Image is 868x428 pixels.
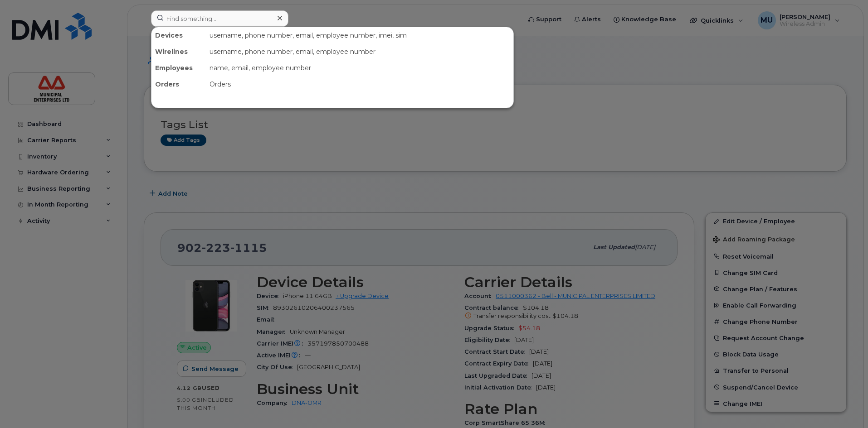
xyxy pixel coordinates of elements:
div: Orders [151,76,206,92]
div: Wirelines [151,43,206,60]
div: username, phone number, email, employee number, imei, sim [206,27,513,43]
div: name, email, employee number [206,60,513,76]
div: Devices [151,27,206,43]
div: username, phone number, email, employee number [206,43,513,60]
div: Employees [151,60,206,76]
div: Orders [206,76,513,92]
